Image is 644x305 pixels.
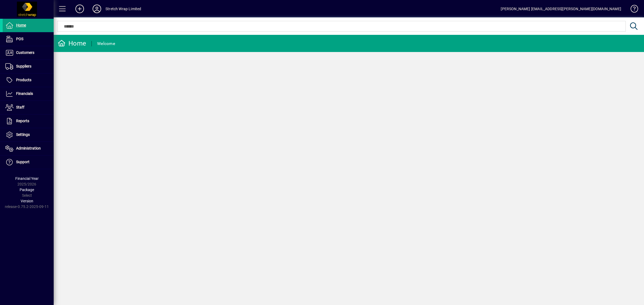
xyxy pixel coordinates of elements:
[3,60,54,73] a: Suppliers
[3,73,54,87] a: Products
[3,87,54,101] a: Financials
[16,160,30,164] span: Support
[71,4,88,14] button: Add
[16,132,30,137] span: Settings
[16,146,41,150] span: Administration
[3,155,54,169] a: Support
[58,39,86,48] div: Home
[21,199,33,203] span: Version
[20,188,34,192] span: Package
[3,101,54,114] a: Staff
[16,119,29,123] span: Reports
[3,32,54,46] a: POS
[16,78,31,82] span: Products
[3,114,54,128] a: Reports
[501,5,621,13] div: [PERSON_NAME] [EMAIL_ADDRESS][PERSON_NAME][DOMAIN_NAME]
[3,142,54,155] a: Administration
[16,37,23,41] span: POS
[16,23,26,27] span: Home
[15,176,39,181] span: Financial Year
[3,128,54,142] a: Settings
[88,4,105,14] button: Profile
[16,91,33,96] span: Financials
[97,39,115,48] div: Welcome
[16,64,31,68] span: Suppliers
[3,46,54,59] a: Customers
[16,50,34,55] span: Customers
[627,1,637,18] a: Knowledge Base
[16,105,24,109] span: Staff
[105,5,141,13] div: Stretch Wrap Limited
